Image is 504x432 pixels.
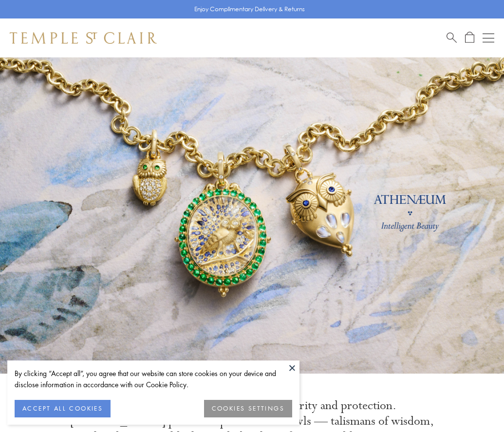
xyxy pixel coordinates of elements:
[465,32,474,44] a: Open Shopping Bag
[15,368,292,390] div: By clicking “Accept all”, you agree that our website can store cookies on your device and disclos...
[194,4,305,14] p: Enjoy Complimentary Delivery & Returns
[15,400,111,417] button: ACCEPT ALL COOKIES
[10,32,157,44] img: Temple St. Clair
[204,400,292,417] button: COOKIES SETTINGS
[483,32,494,44] button: Open navigation
[447,32,457,44] a: Search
